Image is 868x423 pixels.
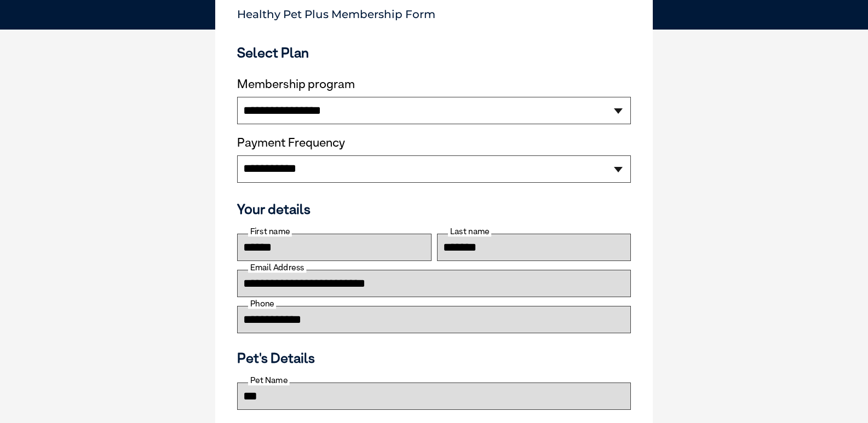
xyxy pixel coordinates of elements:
[237,3,631,21] p: Healthy Pet Plus Membership Form
[237,201,631,217] h3: Your details
[248,227,292,236] label: First name
[448,227,491,236] label: Last name
[233,350,635,366] h3: Pet's Details
[248,299,276,309] label: Phone
[237,136,345,150] label: Payment Frequency
[237,77,631,91] label: Membership program
[237,44,631,61] h3: Select Plan
[248,263,306,273] label: Email Address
